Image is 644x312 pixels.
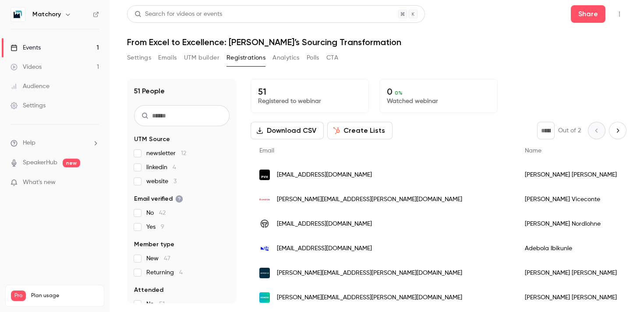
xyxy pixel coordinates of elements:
div: Audience [11,82,50,91]
img: ariston.com [259,194,270,205]
button: Polls [307,51,319,65]
h1: 51 People [134,86,165,96]
span: Pro [11,291,26,301]
button: UTM builder [184,51,219,65]
p: Registered to webinar [258,97,361,106]
span: Plan usage [31,292,99,299]
span: newsletter [146,149,186,158]
span: [EMAIL_ADDRESS][DOMAIN_NAME] [277,220,372,229]
span: 47 [164,255,170,262]
span: Attended [134,286,163,294]
span: new [63,159,80,167]
span: website [146,177,177,186]
span: UTM Source [134,135,170,144]
span: Member type [134,240,174,249]
span: Email verified [134,195,183,203]
img: pvh.com [259,170,270,180]
span: No [146,300,165,308]
span: 3 [173,178,177,184]
h6: Matchory [32,10,61,19]
p: 51 [258,86,361,97]
span: 4 [173,164,176,170]
div: Search for videos or events [134,10,222,19]
button: Share [571,5,605,23]
img: Matchory [11,7,25,21]
span: Help [23,138,35,148]
span: Email [259,148,274,154]
img: slb.com [259,245,270,252]
button: Settings [127,51,151,65]
p: Watched webinar [387,97,490,106]
div: Videos [11,63,42,71]
span: 42 [159,210,166,216]
img: tsetinis.com [259,219,270,229]
span: linkedin [146,163,176,172]
button: Download CSV [251,122,324,139]
span: [EMAIL_ADDRESS][DOMAIN_NAME] [277,170,372,180]
span: 0 % [395,90,403,96]
span: [PERSON_NAME][EMAIL_ADDRESS][PERSON_NAME][DOMAIN_NAME] [277,293,462,302]
span: What's new [23,178,56,187]
div: Settings [11,101,46,110]
button: Emails [158,51,177,65]
span: 51 [159,301,165,307]
li: help-dropdown-opener [11,138,99,148]
span: 9 [161,224,164,230]
span: [PERSON_NAME][EMAIL_ADDRESS][PERSON_NAME][DOMAIN_NAME] [277,269,462,278]
span: [PERSON_NAME][EMAIL_ADDRESS][PERSON_NAME][DOMAIN_NAME] [277,195,462,204]
span: 4 [179,269,183,276]
span: No [146,209,166,217]
p: 0 [387,86,490,97]
button: CTA [326,51,338,65]
span: Name [525,148,541,154]
span: New [146,254,170,263]
img: servicenow.com [259,268,270,278]
button: Registrations [226,51,265,65]
p: Out of 2 [558,126,581,135]
h1: From Excel to Excellence: [PERSON_NAME]’s Sourcing Transformation [127,37,626,47]
div: Events [11,43,41,52]
a: SpeakerHub [23,158,57,167]
button: Next page [609,122,626,139]
button: Analytics [272,51,300,65]
span: 12 [181,150,186,156]
button: Create Lists [327,122,393,139]
img: siemens.com [259,292,270,303]
span: [EMAIL_ADDRESS][DOMAIN_NAME] [277,244,372,253]
span: Returning [146,268,183,277]
span: Yes [146,223,164,231]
